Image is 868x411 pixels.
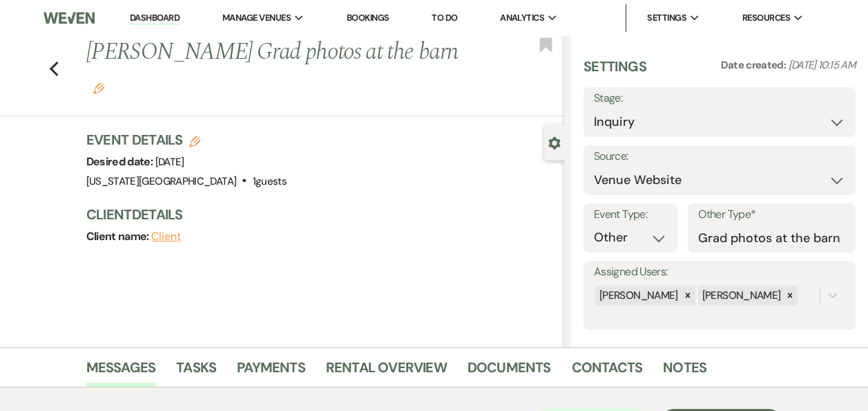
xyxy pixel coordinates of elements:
label: Stage: [594,89,845,109]
span: Desired date: [86,154,155,169]
span: Client name: [86,229,152,244]
a: Messages [86,356,156,387]
span: Resources [742,11,790,25]
h3: Settings [584,57,646,87]
span: Settings [647,11,686,25]
span: [DATE] [155,155,184,169]
a: Contacts [572,356,643,387]
span: Manage Venues [222,11,291,25]
a: Rental Overview [326,356,447,387]
a: Documents [467,356,551,387]
button: Edit [93,82,104,94]
span: Analytics [500,11,544,25]
a: Tasks [176,356,216,387]
span: Date created: [721,58,789,72]
a: Bookings [347,12,389,24]
label: Event Type: [594,205,667,225]
div: [PERSON_NAME] [698,286,783,306]
span: 1 guests [253,174,287,188]
label: Source: [594,147,845,167]
span: [US_STATE][GEOGRAPHIC_DATA] [86,174,237,188]
a: Notes [663,356,706,387]
button: Close lead details [548,136,561,149]
a: Dashboard [130,12,180,25]
a: To Do [432,12,457,24]
div: [PERSON_NAME] [595,286,680,306]
h3: Client Details [86,205,551,224]
label: Assigned Users: [594,262,845,282]
a: Payments [237,356,305,387]
span: [DATE] 10:15 AM [789,58,856,72]
button: Client [151,231,181,242]
h1: [PERSON_NAME] Grad photos at the barn [86,36,463,102]
h3: Event Details [86,130,287,149]
img: Weven Logo [44,3,95,33]
label: Other Type* [698,205,845,225]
